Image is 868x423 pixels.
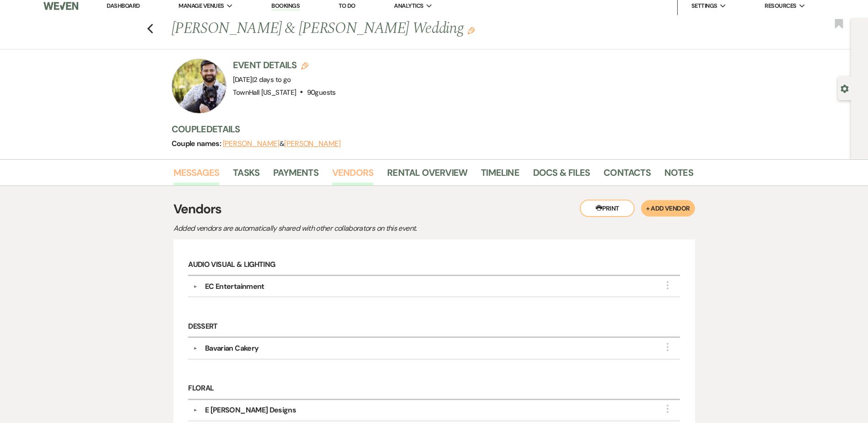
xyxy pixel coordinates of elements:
[190,346,201,351] button: ▼
[252,75,291,84] span: |
[107,2,140,10] a: Dashboard
[664,165,693,185] a: Notes
[172,123,684,136] h3: Couple Details
[205,405,296,416] div: E [PERSON_NAME] Designs
[387,165,467,185] a: Rental Overview
[173,200,695,219] h3: Vendors
[533,165,590,185] a: Docs & Files
[178,1,224,11] span: Manage Venues
[173,165,220,185] a: Messages
[641,200,695,217] button: + Add Vendor
[233,165,259,185] a: Tasks
[394,1,423,11] span: Analytics
[271,2,300,11] a: Bookings
[205,343,259,354] div: Bavarian Cakery
[765,1,796,11] span: Resources
[233,59,336,71] h3: Event Details
[307,88,336,97] span: 90 guests
[339,2,356,10] a: To Do
[233,88,297,97] span: TownHall [US_STATE]
[188,379,679,400] h6: Floral
[172,139,223,148] span: Couple names:
[481,165,519,185] a: Timeline
[273,165,318,185] a: Payments
[691,1,717,11] span: Settings
[223,140,280,147] button: [PERSON_NAME]
[253,75,291,84] span: 2 days to go
[205,281,264,292] div: EC Entertainment
[190,284,201,289] button: ▼
[172,18,582,40] h1: [PERSON_NAME] & [PERSON_NAME] Wedding
[580,200,635,217] button: Print
[332,165,373,185] a: Vendors
[604,165,651,185] a: Contacts
[223,139,341,148] span: &
[233,75,291,84] span: [DATE]
[468,26,475,34] button: Edit
[188,255,679,276] h6: Audio Visual & Lighting
[173,222,494,234] p: Added vendors are automatically shared with other collaborators on this event.
[841,84,849,92] button: Open lead details
[190,408,201,412] button: ▼
[188,316,679,338] h6: Dessert
[284,140,341,147] button: [PERSON_NAME]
